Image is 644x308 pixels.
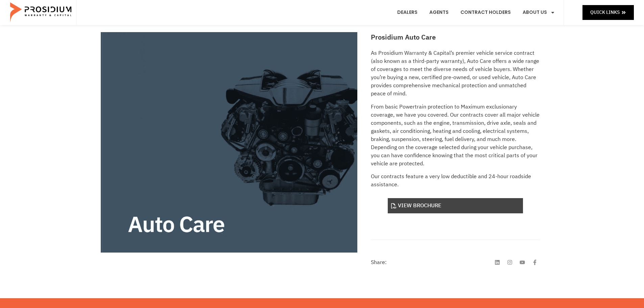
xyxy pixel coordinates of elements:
h4: Share: [371,260,387,265]
a: View Brochure [388,198,523,213]
h2: Prosidium Auto Care [371,32,540,42]
p: Our contracts feature a very low deductible and 24-hour roadside assistance. [371,172,540,189]
p: From basic Powertrain protection to Maximum exclusionary coverage, we have you covered. Our contr... [371,103,540,168]
p: As Prosidium Warranty & Capital’s premier vehicle service contract (also known as a third-party w... [371,49,540,98]
a: Quick Links [582,5,634,20]
span: Quick Links [590,8,620,17]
